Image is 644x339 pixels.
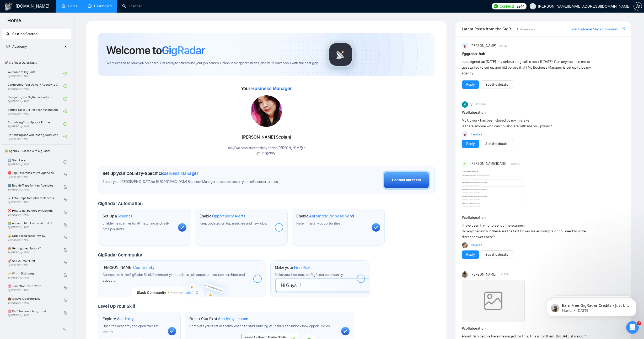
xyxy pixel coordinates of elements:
span: Getting Started [12,32,37,36]
span: check-circle [63,122,67,126]
a: See the details [485,252,508,258]
span: Latest Posts from the GigRadar Community [462,26,515,32]
span: check-circle [63,72,67,75]
span: double-left [62,327,68,332]
a: 1️⃣ Start HereBy[PERSON_NAME] [8,156,63,168]
span: setting [634,4,642,8]
div: My Upwork has been closed by my mistake Is there anyone who can collaborate with me on Upwork? [462,118,592,129]
img: Joey Akhter [462,271,468,278]
span: Home [3,17,25,28]
span: By [PERSON_NAME] [8,188,58,191]
span: 🚀 GigRadar Quick Start [2,57,71,68]
span: 7 [637,321,641,325]
span: By [PERSON_NAME] [8,264,58,267]
a: Optimizing Your Upwork ProfileBy[PERSON_NAME] [8,118,63,130]
a: export [622,26,625,31]
span: lock [63,298,67,302]
span: [DATE] [500,43,507,48]
img: Sofiiia [462,242,468,248]
button: setting [634,2,642,10]
span: GigRadar Automation [98,201,142,206]
span: By [PERSON_NAME] [8,251,58,254]
span: 12:15 PM [500,272,509,277]
a: Optimizing and A/B Testing Your Scanner for Better ResultsBy[PERSON_NAME] [8,131,63,142]
span: Connect with the GigRadar Slack Community for updates, job opportunities, partnerships, and support. [103,272,245,283]
span: check-circle [63,97,67,101]
img: upwork-logo.png [494,4,498,8]
a: Join GigRadar Slack Community [571,26,621,32]
span: ❌ How to get banned on Upwork [8,208,58,213]
span: Complete your first academy lesson to start building your skills and unlock new opportunities. [189,324,331,328]
span: Academy Lesson [218,316,248,321]
span: lock [63,248,67,252]
div: Just signed up [DATE], my onboarding call is not till [DATE]. Can anyone help me to get started t... [462,59,592,76]
a: Reply [466,82,475,88]
span: By [PERSON_NAME] [8,201,58,204]
img: F09C9EU858S-image.png [462,169,525,211]
span: Community [133,265,154,270]
span: By [PERSON_NAME] [8,176,58,179]
button: Reply [462,80,479,89]
span: Keep updated on top matches and new jobs. [200,221,267,226]
span: check-circle [63,84,67,88]
img: slackcommunity-bg.png [132,273,232,297]
span: Never miss any opportunities. [296,221,341,226]
iframe: Intercom notifications message [539,288,644,325]
span: lock [63,311,67,315]
iframe: Intercom live chat [626,321,639,334]
span: lock [63,273,67,277]
span: check-circle [63,110,67,113]
a: Reply [466,141,475,147]
h1: Set Up a [103,214,132,219]
a: See the details [485,141,508,147]
span: [PERSON_NAME] [470,272,496,277]
span: By [PERSON_NAME] [8,226,58,229]
div: [PERSON_NAME] Sepiani [228,133,305,142]
a: Reply [466,252,475,258]
a: See the details [485,82,508,88]
span: 👑 Agency Success with GigRadar [2,146,71,156]
span: Academy [117,316,134,321]
h1: Make your [275,265,311,270]
span: lock [63,210,67,214]
span: Business Manager [161,171,198,176]
img: 1708932398273-WhatsApp%20Image%202024-02-26%20at%2015.20.52.jpeg [251,95,282,127]
span: 🔓 Unblocked cases: review [8,233,58,238]
span: lock [63,286,67,289]
span: lock [63,185,67,189]
span: By [PERSON_NAME] [8,289,58,292]
span: Academy [6,44,27,49]
a: 1replies [470,132,482,137]
a: Setting Up Your First Scanner and Auto-BidderBy[PERSON_NAME] [8,106,63,117]
div: Contact our team [392,177,421,183]
h1: # gigradar-hub [462,51,625,57]
h1: Set up your Country-Specific [103,171,198,176]
span: Business Manager [251,86,292,91]
button: See the details [481,80,513,89]
span: ⛔ Top 3 Mistakes of Pro Agencies [8,170,58,176]
span: Automatic Proposal Send [309,214,354,219]
a: Welcome to GigRadarBy[PERSON_NAME] [8,68,63,79]
h1: Welcome to [106,43,205,57]
span: check-circle [63,160,67,164]
a: Connecting Your Upwork Agency to GigRadarBy[PERSON_NAME] [8,80,63,92]
h1: Explore [103,316,134,321]
span: 💼 Always Close the Deal [8,296,58,301]
span: 😭 Account blocked: what to do? [8,221,58,226]
span: We're excited to have you on board. Get ready to streamline your job search, unlock new opportuni... [106,61,319,66]
span: 🚀 Sell Yourself First [8,258,58,264]
h1: # collaboration [462,110,625,116]
img: logo [4,2,13,11]
span: Scanner [117,214,132,219]
span: By [PERSON_NAME] [8,314,58,317]
span: Your [241,86,292,91]
span: By [PERSON_NAME] [8,213,58,216]
span: Set up your [GEOGRAPHIC_DATA] or [GEOGRAPHIC_DATA] Business Manager to access country-specific op... [103,179,299,184]
span: ☠️ Fatal Traps for Solo Freelancers [8,195,58,201]
span: Enable the scanner for AI matching and real-time job alerts. [103,221,169,231]
button: Reply [462,140,479,148]
span: lock [63,223,67,227]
